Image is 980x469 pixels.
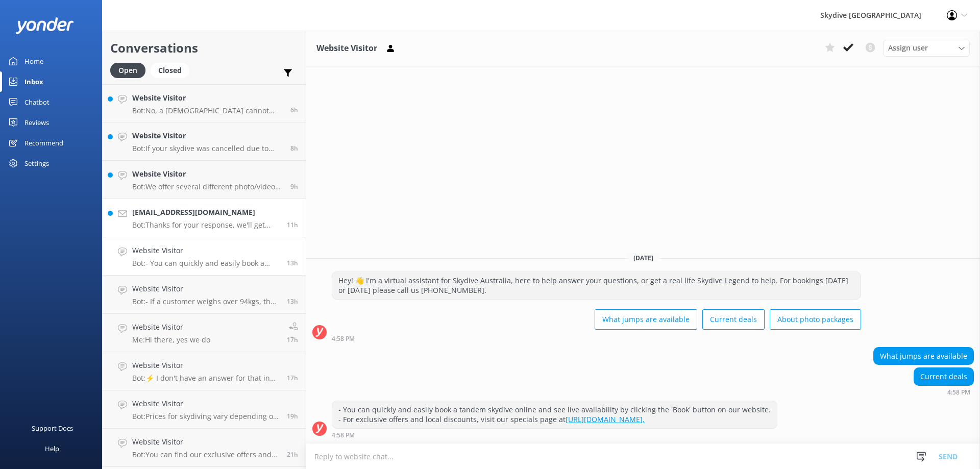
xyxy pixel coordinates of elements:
[151,64,194,76] a: Closed
[24,92,50,112] div: Chatbot
[287,259,298,267] span: Oct 11 2025 04:58pm (UTC +10:00) Australia/Brisbane
[132,207,279,218] h4: [EMAIL_ADDRESS][DOMAIN_NAME]
[290,106,298,114] span: Oct 11 2025 11:49pm (UTC +10:00) Australia/Brisbane
[947,389,970,396] strong: 4:58 PM
[103,429,306,467] a: Website VisitorBot:You can find our exclusive offers and current deals by visiting our specials p...
[132,360,279,371] h4: Website Visitor
[316,42,377,55] h3: Website Visitor
[132,374,279,383] p: Bot: ⚡ I don't have an answer for that in my knowledge base. Please try and rephrase your questio...
[287,374,298,382] span: Oct 11 2025 12:58pm (UTC +10:00) Australia/Brisbane
[287,335,298,344] span: Oct 11 2025 12:59pm (UTC +10:00) Australia/Brisbane
[132,412,279,421] p: Bot: Prices for skydiving vary depending on the location, altitude, season, fare type, and any ad...
[332,432,355,438] strong: 4:58 PM
[24,153,49,174] div: Settings
[132,322,210,333] h4: Website Visitor
[132,297,279,306] p: Bot: - If a customer weighs over 94kgs, the Reservations team must be notified prior to the jump ...
[132,144,283,153] p: Bot: If your skydive was cancelled due to weather conditions and you are unable to re-book becaus...
[32,418,73,438] div: Support Docs
[24,71,43,92] div: Inbox
[132,436,279,448] h4: Website Visitor
[287,450,298,459] span: Oct 11 2025 08:59am (UTC +10:00) Australia/Brisbane
[914,388,974,396] div: Oct 11 2025 04:58pm (UTC +10:00) Australia/Brisbane
[287,297,298,306] span: Oct 11 2025 04:29pm (UTC +10:00) Australia/Brisbane
[566,414,645,424] a: [URL][DOMAIN_NAME].
[287,412,298,421] span: Oct 11 2025 10:58am (UTC +10:00) Australia/Brisbane
[15,17,74,34] img: yonder-white-logo.png
[110,63,145,78] div: Open
[132,106,283,115] p: Bot: No, a [DEMOGRAPHIC_DATA] cannot skydive as the minimum age to participate is [DEMOGRAPHIC_DA...
[332,336,355,342] strong: 4:58 PM
[132,335,210,344] p: Me: Hi there, yes we do
[627,254,659,262] span: [DATE]
[132,182,283,191] p: Bot: We offer several different photo/video packages. The Dedicated/Ultimate packages provide the...
[103,122,306,161] a: Website VisitorBot:If your skydive was cancelled due to weather conditions and you are unable to ...
[290,182,298,191] span: Oct 11 2025 08:57pm (UTC +10:00) Australia/Brisbane
[132,450,279,459] p: Bot: You can find our exclusive offers and current deals by visiting our specials page at [URL][D...
[888,42,928,54] span: Assign user
[132,130,283,141] h4: Website Visitor
[24,112,49,133] div: Reviews
[883,40,970,56] div: Assign User
[132,168,283,180] h4: Website Visitor
[132,398,279,409] h4: Website Visitor
[103,314,306,352] a: Website VisitorMe:Hi there, yes we do17h
[103,352,306,390] a: Website VisitorBot:⚡ I don't have an answer for that in my knowledge base. Please try and rephras...
[132,283,279,294] h4: Website Visitor
[290,144,298,153] span: Oct 11 2025 09:46pm (UTC +10:00) Australia/Brisbane
[103,276,306,314] a: Website VisitorBot:- If a customer weighs over 94kgs, the Reservations team must be notified prio...
[45,438,59,459] div: Help
[132,92,283,104] h4: Website Visitor
[770,309,861,330] button: About photo packages
[151,63,189,78] div: Closed
[103,161,306,199] a: Website VisitorBot:We offer several different photo/video packages. The Dedicated/Ultimate packag...
[332,335,861,342] div: Oct 11 2025 04:58pm (UTC +10:00) Australia/Brisbane
[103,199,306,237] a: [EMAIL_ADDRESS][DOMAIN_NAME]Bot:Thanks for your response, we'll get back to you as soon as we can...
[287,220,298,229] span: Oct 11 2025 06:46pm (UTC +10:00) Australia/Brisbane
[332,401,777,428] div: - You can quickly and easily book a tandem skydive online and see live availability by clicking t...
[110,38,298,58] h2: Conversations
[702,309,765,330] button: Current deals
[132,259,279,268] p: Bot: - You can quickly and easily book a tandem skydive online and see live availability by click...
[103,390,306,429] a: Website VisitorBot:Prices for skydiving vary depending on the location, altitude, season, fare ty...
[24,51,43,71] div: Home
[332,431,777,438] div: Oct 11 2025 04:58pm (UTC +10:00) Australia/Brisbane
[874,348,973,365] div: What jumps are available
[103,237,306,276] a: Website VisitorBot:- You can quickly and easily book a tandem skydive online and see live availab...
[914,368,973,385] div: Current deals
[132,220,279,230] p: Bot: Thanks for your response, we'll get back to you as soon as we can during opening hours.
[595,309,697,330] button: What jumps are available
[332,272,861,299] div: Hey! 👋 I'm a virtual assistant for Skydive Australia, here to help answer your questions, or get ...
[132,245,279,256] h4: Website Visitor
[24,133,63,153] div: Recommend
[103,84,306,122] a: Website VisitorBot:No, a [DEMOGRAPHIC_DATA] cannot skydive as the minimum age to participate is [...
[110,64,151,76] a: Open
